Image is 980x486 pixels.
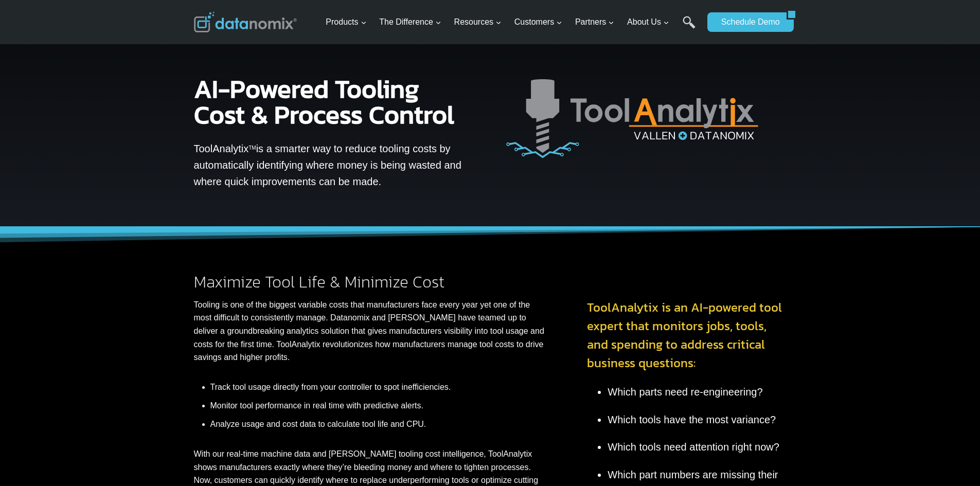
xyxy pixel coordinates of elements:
h3: ToolAnalytix is an AI-powered tool expert that monitors jobs, tools, and spending to address crit... [587,298,786,372]
img: ToolAnalytix is an AI-powered tool expert that monitors jobs, tools, and spending to address crit... [498,61,787,192]
li: Track tool usage directly from your controller to spot inefficiencies. [210,381,546,394]
span: Customers [514,15,562,29]
sup: TM [248,145,256,151]
p: ToolAnalytix is a smarter way to reduce tooling costs by automatically identifying where money is... [194,140,467,190]
li: Which tools need attention right now? [608,434,786,461]
li: Which tools have the most variance? [608,406,786,433]
span: Products [326,15,366,29]
span: About Us [627,15,669,29]
nav: Primary Navigation [322,6,702,39]
li: Which parts need re-engineering? [608,379,786,406]
a: Search [683,16,696,39]
span: Resources [454,15,502,29]
span: The Difference [379,15,441,29]
p: Tooling is one of the biggest variable costs that manufacturers face every year yet one of the mo... [194,298,546,364]
li: Analyze usage and cost data to calculate tool life and CPU. [210,418,546,431]
h2: Maximize Tool Life & Minimize Cost [194,274,546,290]
strong: AI-Powered Tooling Cost & Process Control [194,69,454,134]
a: Schedule Demo [707,12,787,32]
li: Monitor tool performance in real time with predictive alerts. [210,393,546,418]
span: Partners [575,15,614,29]
img: Datanomix [194,12,297,32]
